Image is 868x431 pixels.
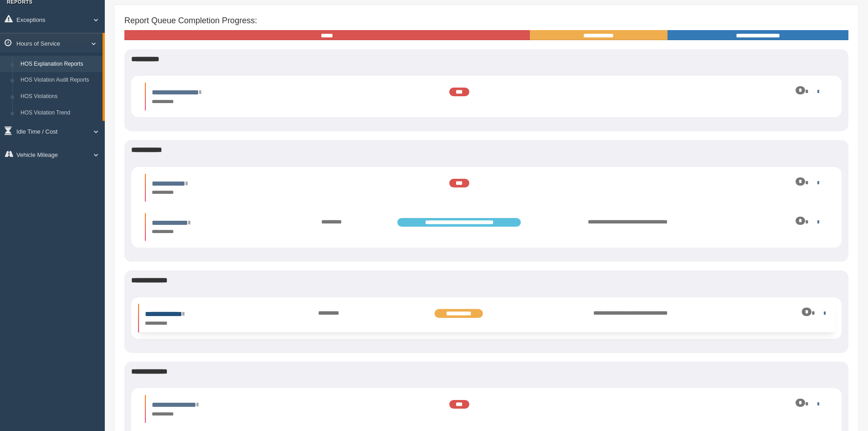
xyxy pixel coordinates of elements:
li: Expand [138,304,835,332]
li: Expand [145,395,828,423]
h4: Report Queue Completion Progress: [124,16,848,26]
li: Expand [145,213,828,241]
li: Expand [145,83,828,110]
a: HOS Violation Audit Reports [16,72,103,88]
li: Expand [145,174,828,202]
a: HOS Explanation Reports [16,56,103,73]
a: HOS Violations [16,88,103,105]
a: HOS Violation Trend [16,105,103,121]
